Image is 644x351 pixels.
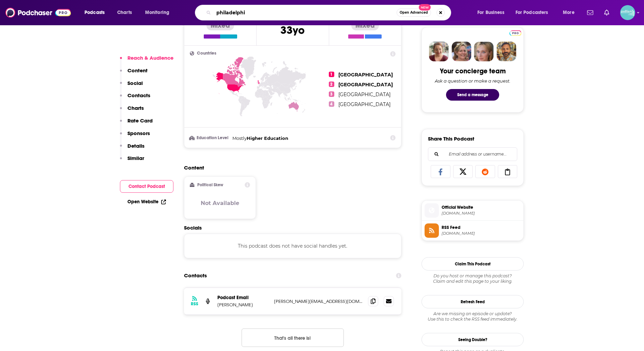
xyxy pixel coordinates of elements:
[421,273,524,279] span: Do you host or manage this podcast?
[127,130,150,136] p: Sponsors
[419,4,431,11] span: New
[184,224,401,231] h2: Socials
[117,8,132,17] span: Charts
[329,82,334,87] span: 2
[120,55,173,67] button: Reach & Audience
[120,180,173,193] button: Contact Podcast
[214,7,397,18] input: Search podcasts, credits, & more...
[140,7,178,18] button: open menu
[329,101,334,107] span: 4
[442,204,521,210] span: Official Website
[451,42,471,61] img: Barbara Profile
[620,5,635,20] span: Logged in as JessicaPellien
[120,67,148,80] button: Content
[620,5,635,20] img: User Profile
[329,91,334,97] span: 3
[446,89,499,101] button: Send a message
[453,165,473,178] a: Share on X/Twitter
[80,7,113,18] button: open menu
[434,148,511,161] input: Email address or username...
[127,80,143,86] p: Social
[127,117,153,124] p: Rate Card
[429,42,449,61] img: Sydney Profile
[431,165,450,178] a: Share on Facebook
[400,11,428,14] span: Open Advanced
[496,42,516,61] img: Jon Profile
[217,302,269,308] p: [PERSON_NAME]
[442,211,521,216] span: christopherwatkin.com
[473,7,513,18] button: open menu
[509,30,521,36] img: Podchaser Pro
[601,7,612,18] a: Show notifications dropdown
[475,165,495,178] a: Share on Reddit
[184,269,207,282] h2: Contacts
[442,231,521,236] span: anchor.fm
[85,8,105,17] span: Podcasts
[120,143,144,155] button: Details
[425,223,521,238] a: RSS Feed[DOMAIN_NAME]
[428,147,517,161] div: Search followers
[120,117,153,130] button: Rate Card
[120,130,150,143] button: Sponsors
[201,5,458,20] div: Search podcasts, credits, & more...
[442,224,521,231] span: RSS Feed
[428,135,474,142] h3: Share This Podcast
[274,298,363,304] p: [PERSON_NAME][EMAIL_ADDRESS][DOMAIN_NAME]
[120,92,150,105] button: Contacts
[127,55,173,61] p: Reach & Audience
[477,8,504,17] span: For Business
[184,164,396,171] h2: Content
[120,105,144,117] button: Charts
[127,155,144,161] p: Similar
[338,91,390,98] span: [GEOGRAPHIC_DATA]
[338,101,390,107] span: [GEOGRAPHIC_DATA]
[242,328,344,347] button: Nothing here.
[421,257,524,270] button: Claim This Podcast
[351,21,379,30] div: Mixed
[127,105,144,111] p: Charts
[509,29,521,36] a: Pro website
[498,165,518,178] a: Copy Link
[563,8,574,17] span: More
[5,6,71,19] img: Podchaser - Follow, Share and Rate Podcasts
[280,24,305,37] span: 33 yo
[232,135,247,141] span: Mostly
[421,311,524,322] div: Are we missing an episode or update? Use this to check the RSS feed immediately.
[338,82,393,88] span: [GEOGRAPHIC_DATA]
[516,8,548,17] span: For Podcasters
[191,301,198,307] h3: RSS
[511,7,558,18] button: open menu
[127,143,144,149] p: Details
[584,7,596,18] a: Show notifications dropdown
[421,273,524,284] div: Claim and edit this page to your liking.
[145,8,169,17] span: Monitoring
[474,42,494,61] img: Jules Profile
[120,155,144,167] button: Similar
[201,200,239,206] h3: Not Available
[197,51,216,56] span: Countries
[197,182,223,187] h2: Political Skew
[329,72,334,77] span: 1
[190,136,230,140] h3: Education Level
[113,7,136,18] a: Charts
[425,203,521,218] a: Official Website[DOMAIN_NAME]
[440,67,506,75] div: Your concierge team
[184,234,401,258] div: This podcast does not have social handles yet.
[120,80,143,92] button: Social
[421,295,524,308] button: Refresh Feed
[206,21,234,30] div: Mixed
[127,199,166,205] a: Open Website
[435,78,510,84] div: Ask a question or make a request.
[620,5,635,20] button: Show profile menu
[558,7,583,18] button: open menu
[247,135,288,141] span: Higher Education
[421,333,524,346] a: Seeing Double?
[338,72,393,78] span: [GEOGRAPHIC_DATA]
[127,67,148,74] p: Content
[127,92,150,99] p: Contacts
[397,9,431,17] button: Open AdvancedNew
[217,295,269,301] p: Podcast Email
